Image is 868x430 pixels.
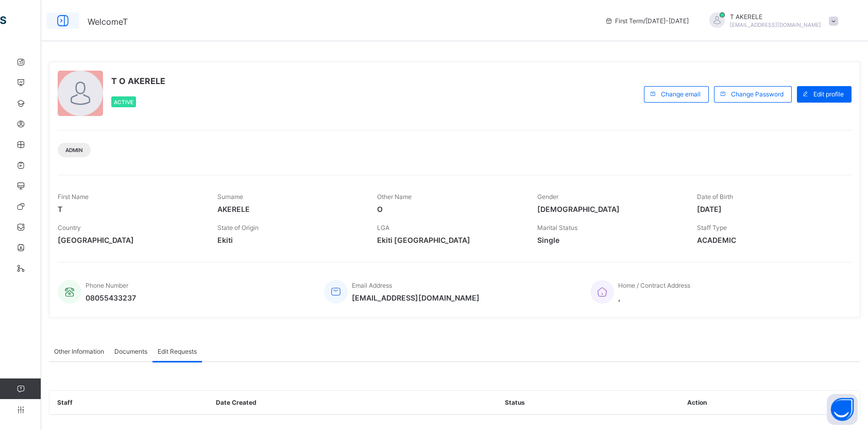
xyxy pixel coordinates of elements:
[58,193,89,201] span: First Name
[158,348,197,355] span: Edit Requests
[537,224,577,231] span: Marital Status
[679,391,860,415] th: Action
[208,391,497,415] th: Date Created
[697,236,841,244] span: ACADEMIC
[537,205,682,213] span: [DEMOGRAPHIC_DATA]
[697,224,727,231] span: Staff Type
[217,224,259,231] span: State of Origin
[699,12,843,29] div: TAKERELE
[352,282,392,289] span: Email Address
[605,17,689,25] span: session/term information
[114,348,147,355] span: Documents
[697,205,841,213] span: [DATE]
[730,22,821,28] span: [EMAIL_ADDRESS][DOMAIN_NAME]
[88,16,128,27] span: Welcome T
[58,224,81,231] span: Country
[111,76,165,86] span: T O AKERELE
[58,236,202,244] span: [GEOGRAPHIC_DATA]
[65,147,83,153] span: Admin
[497,391,680,415] th: Status
[377,205,521,213] span: O
[377,236,521,244] span: Ekiti [GEOGRAPHIC_DATA]
[537,193,558,201] span: Gender
[217,205,362,213] span: AKERELE
[86,282,128,289] span: Phone Number
[731,90,784,98] span: Change Password
[697,193,733,201] span: Date of Birth
[813,90,844,98] span: Edit profile
[377,193,412,201] span: Other Name
[352,293,480,302] span: [EMAIL_ADDRESS][DOMAIN_NAME]
[58,205,202,213] span: T
[217,236,362,244] span: Ekiti
[618,293,690,302] span: ,
[114,99,133,105] span: Active
[827,394,858,425] button: Open asap
[730,13,821,21] span: T AKERELE
[86,293,136,302] span: 08055433237
[49,391,208,415] th: Staff
[217,193,243,201] span: Surname
[618,282,690,289] span: Home / Contract Address
[537,236,682,244] span: Single
[377,224,389,231] span: LGA
[54,348,104,355] span: Other Information
[661,90,701,98] span: Change email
